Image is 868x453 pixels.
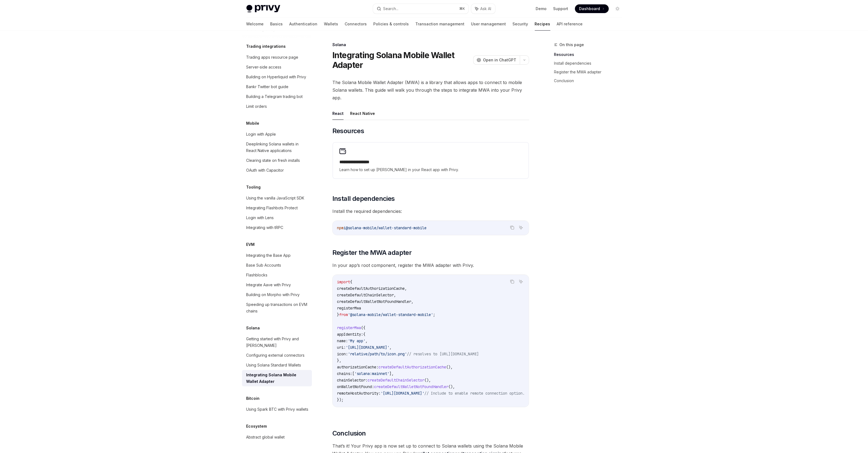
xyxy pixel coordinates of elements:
[246,141,309,154] div: Deeplinking Solana wallets in React Native applications
[554,76,626,85] a: Conclusion
[509,278,516,285] button: Copy the contents from the code block
[513,17,528,31] a: Security
[337,325,361,330] span: registerMwa
[242,102,312,111] a: Limit orders
[365,338,368,343] span: ,
[337,358,341,363] span: },
[483,57,517,63] span: Open in ChatGPT
[350,279,352,284] span: {
[242,92,312,102] a: Building a Telegram trading bot
[246,205,298,211] div: Integrating Flashbots Protect
[446,365,453,369] span: (),
[337,384,374,389] span: onWalletNotFound:
[246,241,255,248] h5: EVM
[368,378,424,383] span: createDefaultChainSelector
[383,5,399,12] div: Search...
[535,17,550,31] a: Recipes
[246,93,303,100] div: Building a Telegram trading bot
[560,41,584,48] span: On this page
[242,334,312,350] a: Getting started with Privy and [PERSON_NAME]
[246,184,261,190] h5: Tooling
[339,166,522,173] span: Learn how to set up [PERSON_NAME] in your React app with Privy.
[242,213,312,223] a: Login with Lens
[337,279,350,284] span: import
[242,193,312,203] a: Using the vanilla JavaScript SDK
[242,251,312,260] a: Integrating the Base App
[242,350,312,360] a: Configuring external connectors
[424,378,431,383] span: (),
[337,225,344,230] span: npm
[416,17,465,31] a: Transaction management
[246,423,267,430] h5: Ecosystem
[374,17,409,31] a: Policies & controls
[481,6,491,11] span: Ask AI
[332,127,364,135] span: Resources
[348,312,433,317] span: '@solana-mobile/wallet-standard-mobile'
[354,371,389,376] span: 'solana:mainnet'
[613,4,622,13] button: Toggle dark mode
[246,406,309,413] div: Using Spark BTC with Privy wallets
[389,371,394,376] span: ],
[246,224,284,231] div: Integrating with tRPC
[242,300,312,316] a: Speeding up transactions on EVM chains
[381,391,424,396] span: '[URL][DOMAIN_NAME]'
[332,429,366,438] span: Conclusion
[373,4,469,14] button: Search...⌘K
[344,225,346,230] span: i
[242,139,312,156] a: Deeplinking Solana wallets in React Native applications
[433,312,435,317] span: ;
[424,391,525,396] span: // Include to enable remote connection option.
[332,207,529,215] span: Install the required dependencies:
[337,306,361,311] span: registerMwa
[554,68,626,76] a: Register the MWA adapter
[337,351,348,356] span: icon:
[246,214,274,221] div: Login with Lens
[242,290,312,300] a: Building on Morpho with Privy
[337,299,411,304] span: createDefaultWalletNotFoundHandler
[337,332,363,337] span: appIdentity:
[246,74,306,80] div: Building on Hyperliquid with Privy
[242,62,312,72] a: Server-side access
[332,79,529,102] span: The Solana Mobile Wallet Adapter (MWA) is a library that allows apps to connect to mobile Solana ...
[332,107,344,120] button: React
[378,365,446,369] span: createDefaultAuthorizationCache
[337,397,344,402] span: });
[242,52,312,62] a: Trading apps resource page
[339,312,348,317] span: from
[332,42,529,47] div: Solana
[246,54,299,61] div: Trading apps resource page
[337,365,378,369] span: authorizationCache:
[405,286,407,291] span: ,
[246,167,284,174] div: OAuth with Capacitor
[246,84,289,90] div: Bankr Twitter bot guide
[332,248,412,257] span: Register the MWA adapter
[536,6,547,11] a: Demo
[575,4,609,13] a: Dashboard
[517,278,524,285] button: Ask AI
[290,17,318,31] a: Authentication
[361,325,365,330] span: ({
[242,270,312,280] a: Flashblocks
[348,351,407,356] span: 'relative/path/to/icon.png'
[332,261,529,269] span: In your app’s root component, register the MWA adapter with Privy.
[242,156,312,165] a: Clearing state on fresh installs
[246,325,260,331] h5: Solana
[337,371,352,376] span: chains:
[246,103,267,110] div: Limit orders
[246,434,285,440] div: Abstract global wallet
[242,360,312,370] a: Using Solana Standard Wallets
[332,194,395,203] span: Install dependencies
[246,362,301,368] div: Using Solana Standard Wallets
[242,404,312,414] a: Using Spark BTC with Privy wallets
[246,5,280,13] img: light logo
[411,299,413,304] span: ,
[246,17,264,31] a: Welcome
[389,345,392,350] span: ,
[346,345,389,350] span: '[URL][DOMAIN_NAME]'
[557,17,583,31] a: API reference
[246,301,309,314] div: Speeding up transactions on EVM chains
[246,395,260,402] h5: Bitcoin
[246,282,291,288] div: Integrate Aave with Privy
[448,384,455,389] span: (),
[242,370,312,386] a: Integrating Solana Mobile Wallet Adapter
